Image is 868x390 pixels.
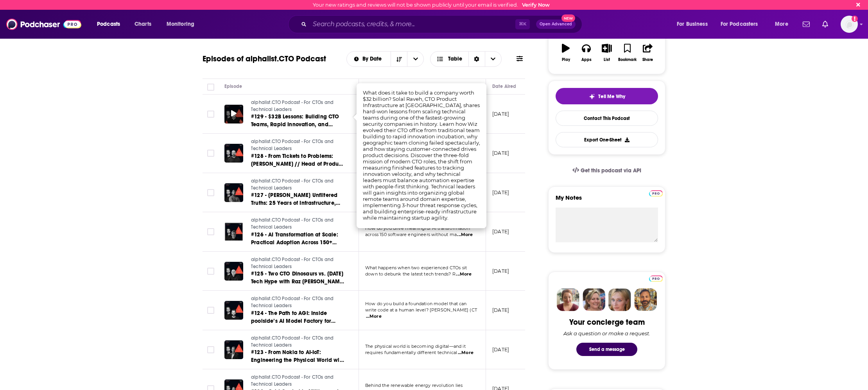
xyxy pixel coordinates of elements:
button: open menu [671,18,717,30]
a: alphalist.CTO Podcast - For CTOs and Technical Leaders [251,178,345,191]
span: alphalist.CTO Podcast - For CTOs and Technical Leaders [251,296,334,308]
div: Episode [224,82,242,91]
span: Toggle select row [207,307,214,314]
img: Podchaser - Follow, Share and Rate Podcasts [6,17,81,32]
div: Sort Direction [468,52,485,66]
a: alphalist.CTO Podcast - For CTOs and Technical Leaders [251,256,345,270]
span: ⌘ K [515,19,530,29]
span: alphalist.CTO Podcast - For CTOs and Technical Leaders [251,178,334,191]
button: open menu [769,18,798,30]
span: #129 - $32B Lessons: Building CTO Teams, Rapid Innovation, and Staying Customer-Connected with So... [251,113,339,143]
button: Send a message [576,343,637,356]
span: Behind the renewable energy revolution lies [365,383,463,388]
span: alphalist.CTO Podcast - For CTOs and Technical Leaders [251,100,334,112]
div: List [604,57,610,62]
span: ...More [366,313,382,320]
img: Podchaser Pro [649,190,663,197]
span: Tell Me Why [598,93,625,100]
span: requires fundamentally different technical [365,350,457,355]
a: Pro website [649,274,663,282]
span: alphalist.CTO Podcast - For CTOs and Technical Leaders [251,217,334,230]
span: #127 - [PERSON_NAME] Unfiltered Truths: 25 Years of Infrastructure, DevOps, and Retiring at 42 [251,192,340,214]
span: down to debunk the latest tech trends? R [365,271,456,277]
span: ...More [457,232,473,238]
span: Podcasts [97,19,120,30]
p: [DATE] [492,346,509,353]
span: Toggle select row [207,189,214,196]
span: #123 - From Nokia to AI-IoT: Engineering the Physical World with [PERSON_NAME] // CEO @ Cumulocity [251,349,344,379]
button: open menu [347,56,391,62]
label: My Notes [556,194,658,208]
a: #125 - Two CTO Dinosaurs vs. [DATE] Tech Hype with Raz [PERSON_NAME] // CTO @ auxmoney [251,270,345,286]
span: By Date [362,56,384,62]
div: Apps [581,57,592,62]
span: Toggle select row [207,268,214,275]
p: [DATE] [492,111,509,117]
span: Toggle select row [207,111,214,118]
button: Play [556,39,576,67]
p: [DATE] [492,228,509,235]
span: #126 - AI Transformation at Scale: Practical Adoption Across 150+ Engineers with [PERSON_NAME] //... [251,231,339,261]
button: open menu [91,18,130,30]
a: Show notifications dropdown [819,18,831,31]
div: Bookmark [618,57,637,62]
span: What does it take to build a company worth $32 billion? Solal Raveh, CTO Product Infrastructure a... [363,89,480,221]
div: Play [562,57,570,62]
span: More [775,19,788,30]
span: New [561,14,576,22]
a: Get this podcast via API [566,161,647,180]
button: open menu [161,18,204,30]
button: tell me why sparkleTell Me Why [556,88,658,104]
a: alphalist.CTO Podcast - For CTOs and Technical Leaders [251,295,345,309]
img: Jules Profile [608,288,631,311]
span: #125 - Two CTO Dinosaurs vs. [DATE] Tech Hype with Raz [PERSON_NAME] // CTO @ auxmoney [251,270,344,293]
a: Show notifications dropdown [800,18,813,31]
span: The physical world is becoming digital—and it [365,343,466,349]
span: alphalist.CTO Podcast - For CTOs and Technical Leaders [251,374,334,387]
div: Your new ratings and reviews will not be shown publicly until your email is verified. [313,2,550,8]
svg: Email not verified [852,16,858,22]
a: alphalist.CTO Podcast - For CTOs and Technical Leaders [251,374,345,388]
span: #124 - The Path to AGI: Inside poolside’s AI Model Factory for Code with [PERSON_NAME] [251,310,335,332]
button: Open AdvancedNew [536,20,576,29]
span: #128 - From Tickets to Problems: [PERSON_NAME] // Head of Product & Technology @ Edding [251,153,343,175]
span: Open Advanced [540,22,572,26]
span: Table [448,56,462,62]
span: Charts [135,19,151,30]
button: Column Actions [475,82,484,91]
a: Charts [129,18,156,30]
span: alphalist.CTO Podcast - For CTOs and Technical Leaders [251,335,334,348]
a: #126 - AI Transformation at Scale: Practical Adoption Across 150+ Engineers with [PERSON_NAME] //... [251,231,345,247]
button: Bookmark [617,39,637,67]
span: Toggle select row [207,150,214,157]
img: Jon Profile [634,288,657,311]
div: Description [365,82,390,91]
button: Export One-Sheet [556,132,658,147]
span: Logged in as charlottestone [841,16,858,33]
button: open menu [407,52,423,66]
a: alphalist.CTO Podcast - For CTOs and Technical Leaders [251,217,345,231]
span: Toggle select row [207,228,214,235]
button: open menu [716,18,769,30]
a: #128 - From Tickets to Problems: [PERSON_NAME] // Head of Product & Technology @ Edding [251,152,345,168]
a: alphalist.CTO Podcast - For CTOs and Technical Leaders [251,335,345,349]
span: ...More [458,350,473,356]
span: How do you build a foundation model that can [365,301,467,306]
span: alphalist.CTO Podcast - For CTOs and Technical Leaders [251,139,334,151]
span: Get this podcast via API [581,167,641,174]
a: #129 - $32B Lessons: Building CTO Teams, Rapid Innovation, and Staying Customer-Connected with So... [251,113,345,129]
a: Verify Now [522,2,550,8]
span: Toggle select row [207,346,214,353]
button: Choose View [430,51,502,67]
h2: Choose List sort [346,51,424,67]
a: #124 - The Path to AGI: Inside poolside’s AI Model Factory for Code with [PERSON_NAME] [251,309,345,325]
a: #123 - From Nokia to AI-IoT: Engineering the Physical World with [PERSON_NAME] // CEO @ Cumulocity [251,349,345,364]
span: For Podcasters [721,19,758,30]
a: Contact This Podcast [556,111,658,126]
span: For Business [677,19,708,30]
div: Search podcasts, credits, & more... [296,15,590,33]
a: alphalist.CTO Podcast - For CTOs and Technical Leaders [251,99,345,113]
span: Monitoring [167,19,194,30]
span: alphalist.CTO Podcast - For CTOs and Technical Leaders [251,257,334,269]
